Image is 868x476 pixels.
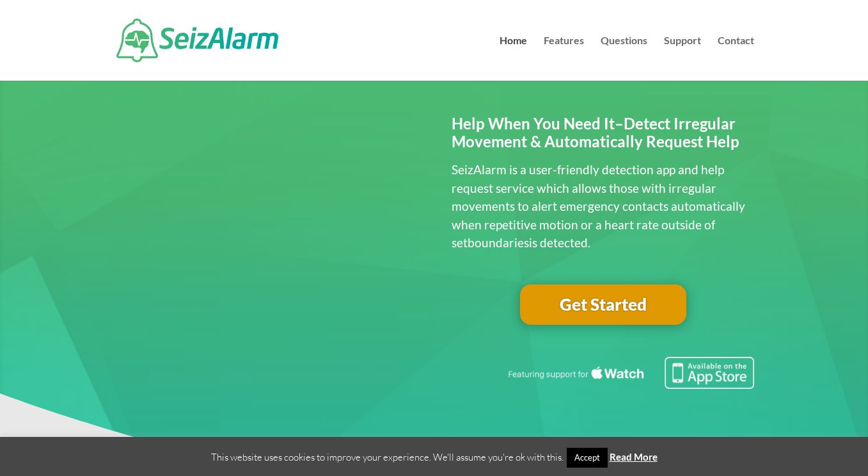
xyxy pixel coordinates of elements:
a: Questions [601,36,647,81]
img: Seizure detection available in the Apple App Store. [506,357,754,389]
a: Featuring seizure detection support for the Apple Watch [506,377,754,391]
span: boundaries [468,235,529,250]
a: Contact [718,36,754,81]
a: Accept [567,448,608,468]
span: This website uses cookies to improve your experience. We'll assume you're ok with this. [211,451,658,463]
a: Home [500,36,527,81]
a: Support [664,36,701,81]
a: Get Started [520,284,686,325]
iframe: Help widget launcher [754,426,854,462]
a: Features [544,36,584,81]
img: SeizAlarm [116,19,278,62]
p: SeizAlarm is a user-friendly detection app and help request service which allows those with irreg... [452,161,754,252]
h2: Help When You Need It–Detect Irregular Movement & Automatically Request Help [452,115,754,158]
a: Read More [610,451,658,463]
